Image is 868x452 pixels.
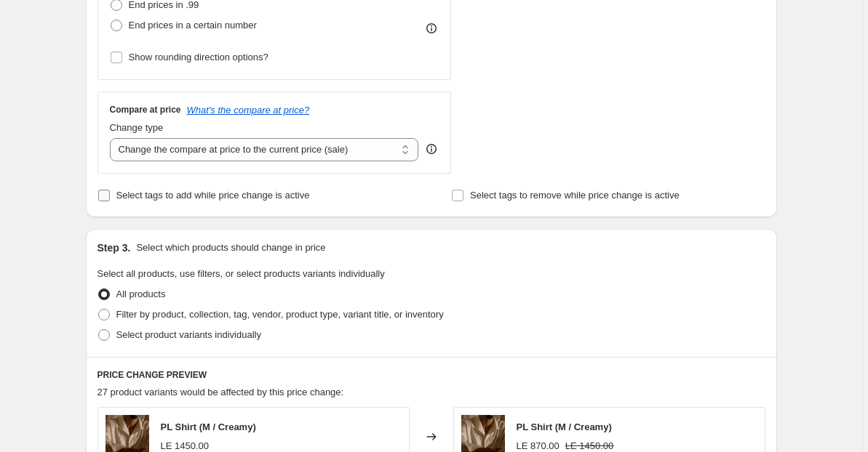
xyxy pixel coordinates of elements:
span: Show rounding direction options? [129,52,268,62]
span: Filter by product, collection, tag, vendor, product type, variant title, or inventory [116,309,444,320]
h6: PRICE CHANGE PREVIEW [97,369,765,381]
span: Select product variants individually [116,329,261,340]
span: Change type [110,122,164,133]
span: 27 product variants would be affected by this price change: [97,387,344,397]
p: Select which products should change in price [136,241,325,255]
span: PL Shirt (M / Creamy) [517,421,612,432]
h2: Step 3. [97,241,131,255]
h3: Compare at price [110,104,181,116]
span: End prices in a certain number [129,20,257,31]
span: Select tags to add while price change is active [116,190,310,201]
span: PL Shirt (M / Creamy) [161,421,256,432]
span: Select tags to remove while price change is active [470,190,680,201]
span: All products [116,288,166,299]
div: help [424,142,439,156]
button: What's the compare at price? [187,105,310,116]
span: Select all products, use filters, or select products variants individually [97,268,385,279]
